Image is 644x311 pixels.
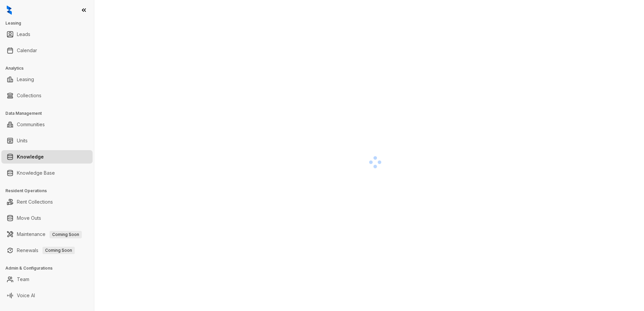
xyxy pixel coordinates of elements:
h3: Admin & Configurations [5,265,94,271]
a: Leads [17,28,30,41]
a: RenewalsComing Soon [17,244,75,257]
span: Coming Soon [50,231,82,238]
li: Renewals [1,244,93,257]
li: Voice AI [1,289,93,302]
li: Move Outs [1,211,93,225]
li: Knowledge Base [1,166,93,180]
a: Calendar [17,44,37,57]
li: Leads [1,28,93,41]
li: Team [1,273,93,286]
h3: Resident Operations [5,188,94,194]
a: Communities [17,118,45,131]
li: Communities [1,118,93,131]
a: Move Outs [17,211,41,225]
h3: Leasing [5,20,94,26]
li: Rent Collections [1,195,93,209]
a: Units [17,134,28,147]
li: Collections [1,89,93,102]
h3: Data Management [5,110,94,116]
li: Maintenance [1,228,93,241]
a: Leasing [17,73,34,86]
li: Knowledge [1,150,93,164]
a: Collections [17,89,41,102]
a: Knowledge [17,150,44,164]
span: Coming Soon [42,247,75,254]
li: Leasing [1,73,93,86]
a: Team [17,273,29,286]
li: Units [1,134,93,147]
img: logo [7,5,12,15]
a: Voice AI [17,289,35,302]
a: Knowledge Base [17,166,55,180]
h3: Analytics [5,65,94,71]
li: Calendar [1,44,93,57]
a: Rent Collections [17,195,53,209]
